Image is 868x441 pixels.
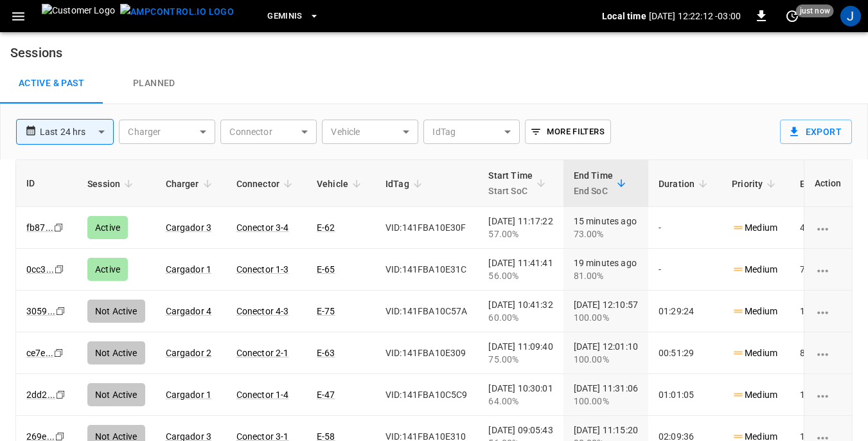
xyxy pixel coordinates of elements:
[840,6,861,26] div: profile-icon
[574,228,638,240] div: 73.00%
[87,258,128,281] div: Active
[815,305,842,318] div: charging session options
[488,340,553,366] div: [DATE] 11:09:40
[488,311,553,324] div: 60.00%
[732,263,777,276] p: Medium
[602,10,646,22] p: Local time
[488,168,549,199] span: Start TimeStart SoC
[815,221,842,234] div: charging session options
[87,216,128,239] div: Active
[815,388,842,401] div: charging session options
[87,300,145,323] div: Not Active
[120,4,234,20] img: ampcontrol.io logo
[574,298,638,324] div: [DATE] 12:10:57
[87,341,145,364] div: Not Active
[236,264,289,274] a: Conector 1-3
[166,264,212,274] a: Cargador 1
[649,10,741,22] p: [DATE] 12:22:12 -03:00
[815,346,842,359] div: charging session options
[375,291,478,332] td: VID:141FBA10C57A
[317,390,335,400] a: E-47
[40,120,114,144] div: Last 24 hrs
[317,306,335,316] a: E-75
[375,374,478,416] td: VID:141FBA10C5C9
[780,120,852,144] button: Export
[574,168,613,199] div: End Time
[790,374,859,416] td: 118.19 kWh
[574,168,630,199] span: End TimeEnd SoC
[659,176,711,192] span: Duration
[732,305,777,318] p: Medium
[525,120,610,144] button: More Filters
[55,304,67,318] div: copy
[790,332,859,374] td: 83.35 kWh
[26,264,54,274] a: 0cc3...
[385,176,426,192] span: IdTag
[574,256,638,282] div: 19 minutes ago
[732,176,779,192] span: Priority
[87,383,145,406] div: Not Active
[488,353,553,366] div: 75.00%
[166,306,212,316] a: Cargador 4
[574,340,638,366] div: [DATE] 12:01:10
[267,9,303,24] span: Geminis
[574,215,638,240] div: 15 minutes ago
[317,348,335,358] a: E-63
[236,306,289,316] a: Conector 4-3
[375,249,478,291] td: VID:141FBA10E31C
[488,228,553,240] div: 57.00%
[42,4,115,28] img: Customer Logo
[236,176,296,192] span: Connector
[574,269,638,282] div: 81.00%
[87,176,137,192] span: Session
[732,388,777,402] p: Medium
[317,222,335,233] a: E-62
[648,332,722,374] td: 00:51:29
[815,263,842,276] div: charging session options
[166,390,212,400] a: Cargador 1
[26,390,55,400] a: 2dd2...
[375,207,478,249] td: VID:141FBA10E30F
[26,306,55,316] a: 3059...
[732,221,777,235] p: Medium
[53,346,66,360] div: copy
[574,353,638,366] div: 100.00%
[488,382,553,408] div: [DATE] 10:30:01
[648,207,722,249] td: -
[782,6,802,26] button: set refresh interval
[790,207,859,249] td: 48.69 kWh
[574,183,613,199] p: End SoC
[800,176,846,192] span: Energy
[16,160,77,207] th: ID
[790,291,859,332] td: 129.75 kWh
[648,249,722,291] td: -
[26,348,53,358] a: ce7e...
[317,264,335,274] a: E-65
[26,222,53,233] a: fb87...
[166,222,212,233] a: Cargador 3
[574,382,638,408] div: [DATE] 11:31:06
[488,183,533,199] p: Start SoC
[488,269,553,282] div: 56.00%
[236,390,289,400] a: Conector 1-4
[166,348,212,358] a: Cargador 2
[166,176,216,192] span: Charger
[53,262,66,276] div: copy
[317,176,365,192] span: Vehicle
[55,388,67,402] div: copy
[488,168,533,199] div: Start Time
[488,298,553,324] div: [DATE] 10:41:32
[732,346,777,360] p: Medium
[790,249,859,291] td: 78.53 kWh
[574,395,638,408] div: 100.00%
[648,374,722,416] td: 01:01:05
[236,348,289,358] a: Conector 2-1
[53,221,66,235] div: copy
[796,4,834,17] span: just now
[488,395,553,408] div: 64.00%
[262,4,324,29] button: Geminis
[648,291,722,332] td: 01:29:24
[103,63,206,104] a: Planned
[804,160,852,207] th: Action
[375,332,478,374] td: VID:141FBA10E309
